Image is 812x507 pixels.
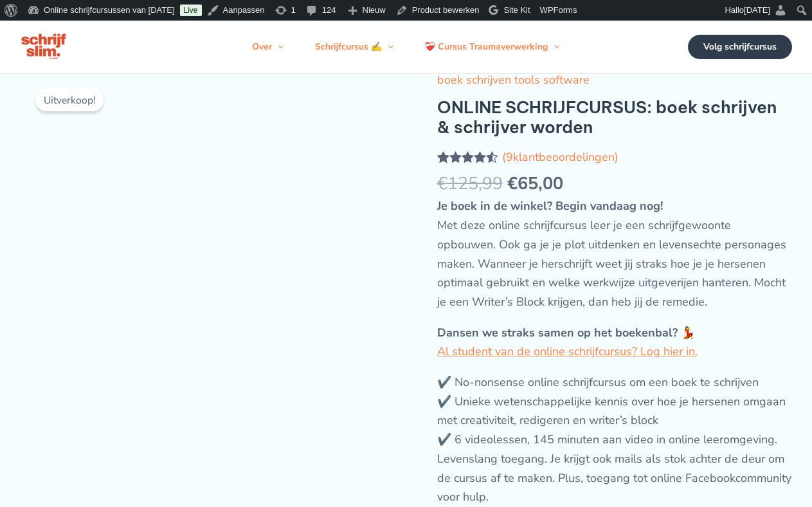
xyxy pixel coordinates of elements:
[688,35,792,59] a: Volg schrijfcursus
[502,149,618,165] a: (9klantbeoordelingen)
[437,373,792,507] p: ✔️ No-nonsense online schrijfcursus om een boek te schrijven ✔️ Unieke wetenschappelijke kennis o...
[382,28,393,66] span: Menu schakelen
[180,5,202,16] a: Live
[437,72,590,88] a: boek schrijven tools software
[506,149,513,165] span: 9
[503,5,530,15] span: Site Kit
[507,172,518,196] span: €
[437,344,698,359] a: Al student van de online schrijfcursus? Log hier in.
[437,172,503,196] bdi: 125,99
[35,89,104,111] span: Uitverkoop!
[437,151,492,226] span: Gewaardeerd op 5 gebaseerd op klantbeoordelingen
[548,28,559,66] span: Menu schakelen
[21,32,68,62] img: schrijfcursus schrijfslim academy
[437,325,695,340] strong: Dansen we straks samen op het boekenbal? 💃
[437,172,447,196] span: €
[272,28,284,66] span: Menu schakelen
[744,5,770,15] span: [DATE]
[437,151,443,180] span: 9
[409,28,575,66] a: ❤️‍🩹 Cursus TraumaverwerkingMenu schakelen
[437,97,792,137] h1: ONLINE SCHRIJFCURSUS: boek schrijven & schrijver worden
[507,172,563,196] bdi: 65,00
[437,197,792,311] p: Met deze online schrijfcursus leer je een schrijfgewoonte opbouwen. Ook ga je je plot uitdenken e...
[437,198,663,214] strong: Je boek in de winkel? Begin vandaag nog!
[237,28,299,66] a: OverMenu schakelen
[237,28,575,66] nav: Navigatie op de site: Menu
[300,28,409,66] a: Schrijfcursus ✍️Menu schakelen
